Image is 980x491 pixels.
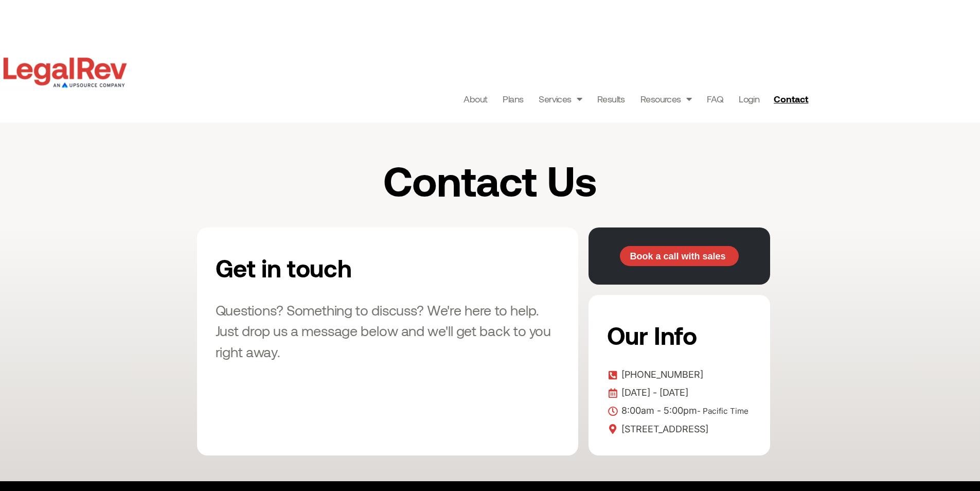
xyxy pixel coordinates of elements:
span: [PHONE_NUMBER] [619,367,703,382]
a: Plans [503,92,523,106]
span: 8:00am - 5:00pm [619,403,749,419]
a: Contact [770,91,815,107]
span: - Pacific Time [697,406,749,416]
a: Services [539,92,582,106]
a: Login [739,92,759,106]
a: FAQ [707,92,723,106]
nav: Menu [464,92,759,106]
span: Book a call with sales [630,252,725,261]
h2: Our Info [607,313,749,357]
span: [STREET_ADDRESS] [619,422,708,437]
a: Book a call with sales [620,246,739,267]
span: Contact [774,94,808,103]
a: Results [597,92,625,106]
h1: Contact Us [285,159,696,202]
h3: Questions? Something to discuss? We're here to help. Just drop us a message below and we'll get b... [216,300,560,362]
a: [PHONE_NUMBER] [607,367,752,382]
span: [DATE] - [DATE] [619,385,688,400]
a: Resources [640,92,691,106]
a: About [464,92,487,106]
h2: Get in touch [216,246,456,289]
